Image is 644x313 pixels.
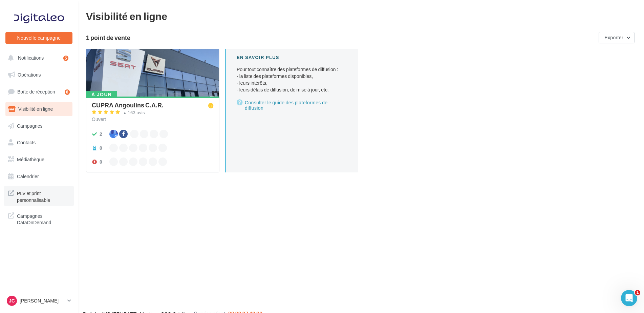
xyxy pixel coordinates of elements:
div: 0 [100,145,102,151]
div: 2 [100,131,102,138]
div: 163 avis [128,110,145,115]
span: Médiathèque [17,156,44,162]
span: Ouvert [92,116,106,122]
div: 1 point de vente [86,35,596,41]
a: Visibilité en ligne [4,102,74,116]
iframe: Intercom live chat [621,290,637,306]
span: 1 [635,290,640,295]
a: JC [PERSON_NAME] [5,294,72,307]
div: 0 [100,159,102,165]
li: - leurs délais de diffusion, de mise à jour, etc. [237,86,347,93]
p: Pour tout connaître des plateformes de diffusion : [237,66,347,93]
div: À jour [86,91,117,98]
p: [PERSON_NAME] [20,297,65,304]
a: 163 avis [92,109,214,117]
a: PLV et print personnalisable [4,186,74,206]
a: Consulter le guide des plateformes de diffusion [237,99,347,112]
div: En savoir plus [237,54,347,61]
span: Boîte de réception [17,89,55,95]
span: Contacts [17,140,36,145]
div: 5 [63,56,68,61]
a: Médiathèque [4,152,74,167]
a: Calendrier [4,169,74,184]
span: JC [9,297,15,304]
span: Calendrier [17,173,39,179]
span: Notifications [18,55,44,61]
div: CUPRA Angoulins C.A.R. [92,102,164,108]
div: Visibilité en ligne [86,11,636,21]
li: - la liste des plateformes disponibles, [237,73,347,80]
a: Opérations [4,68,74,82]
a: Boîte de réception8 [4,84,74,99]
a: Campagnes DataOnDemand [4,209,74,229]
span: Visibilité en ligne [18,106,53,112]
span: Campagnes DataOnDemand [17,211,70,226]
span: PLV et print personnalisable [17,189,70,203]
a: Contacts [4,135,74,150]
button: Notifications 5 [4,51,71,65]
div: 8 [65,89,70,95]
a: Campagnes [4,119,74,133]
li: - leurs intérêts, [237,80,347,86]
span: Opérations [18,72,41,78]
button: Exporter [599,32,635,43]
span: Exporter [604,35,623,40]
button: Nouvelle campagne [5,32,72,44]
span: Campagnes [17,123,43,128]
